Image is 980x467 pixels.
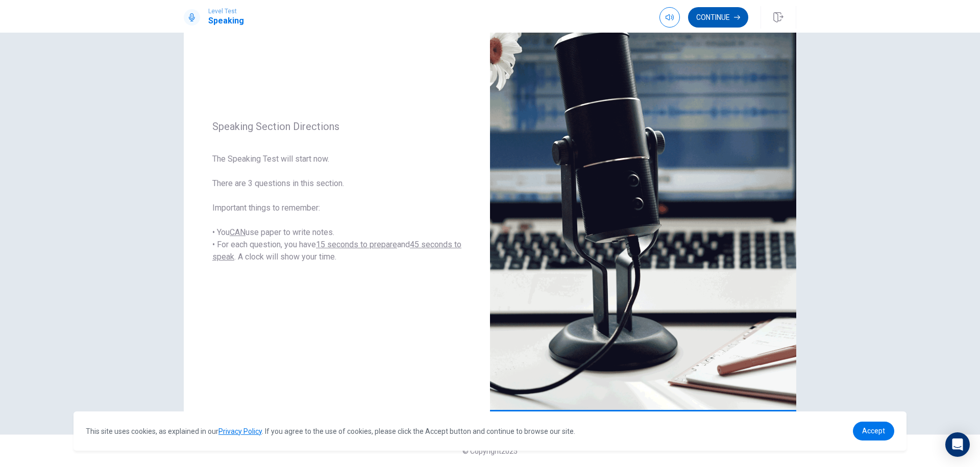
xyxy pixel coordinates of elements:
[316,240,397,249] u: 15 seconds to prepare
[853,422,894,440] a: dismiss cookie message
[688,7,748,28] button: Continue
[462,447,518,455] span: © Copyright 2025
[86,427,575,435] span: This site uses cookies, as explained in our . If you agree to the use of cookies, please click th...
[208,8,244,15] span: Level Test
[73,411,906,451] div: cookieconsent
[208,15,244,27] h1: Speaking
[212,120,461,133] span: Speaking Section Directions
[862,427,885,435] span: Accept
[218,427,262,435] a: Privacy Policy
[945,432,970,457] div: Open Intercom Messenger
[212,153,461,263] span: The Speaking Test will start now. There are 3 questions in this section. Important things to reme...
[230,227,246,237] u: CAN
